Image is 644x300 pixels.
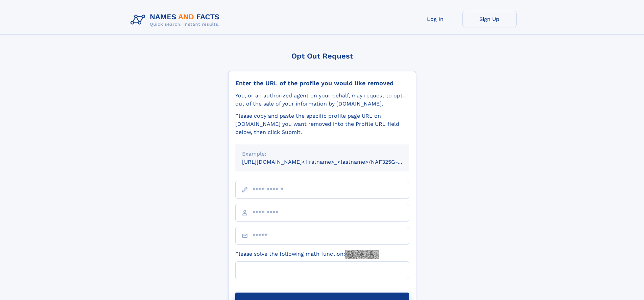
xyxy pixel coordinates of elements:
[242,150,402,158] div: Example:
[235,250,379,259] label: Please solve the following math function:
[462,11,517,27] a: Sign Up
[235,79,409,87] div: Enter the URL of the profile you would like removed
[408,11,462,27] a: Log In
[242,159,422,165] small: [URL][DOMAIN_NAME]<firstname>_<lastname>/NAF325G-xxxxxxxx
[235,92,409,108] div: You, or an authorized agent on your behalf, may request to opt-out of the sale of your informatio...
[235,112,409,136] div: Please copy and paste the specific profile page URL on [DOMAIN_NAME] you want removed into the Pr...
[228,52,416,60] div: Opt Out Request
[128,11,225,29] img: Logo Names and Facts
